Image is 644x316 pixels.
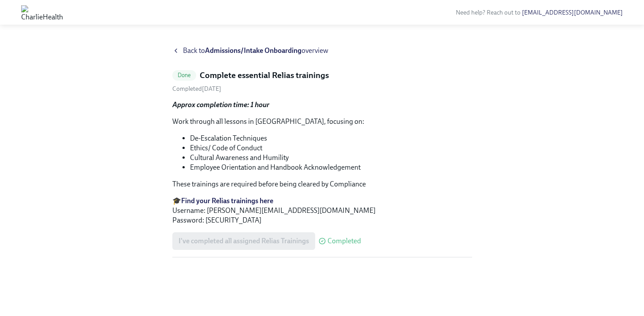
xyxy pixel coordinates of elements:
[172,72,197,78] span: Done
[190,163,472,172] li: Employee Orientation and Handbook Acknowledgement
[172,46,472,56] a: Back toAdmissions/Intake Onboardingoverview
[328,238,361,245] span: Completed
[172,179,472,189] p: These trainings are required before being cleared by Compliance
[172,85,221,93] span: Completed [DATE]
[200,70,329,81] h5: Complete essential Relias trainings
[21,5,63,19] img: CharlieHealth
[522,9,623,16] a: [EMAIL_ADDRESS][DOMAIN_NAME]
[205,46,302,55] strong: Admissions/Intake Onboarding
[181,197,273,205] a: Find your Relias trainings here
[190,134,472,143] li: De-Escalation Techniques
[172,117,472,126] p: Work through all lessons in [GEOGRAPHIC_DATA], focusing on:
[190,143,472,153] li: Ethics/ Code of Conduct
[172,196,472,225] p: 🎓 Username: [PERSON_NAME][EMAIL_ADDRESS][DOMAIN_NAME] Password: [SECURITY_DATA]
[183,46,328,56] span: Back to overview
[190,153,472,163] li: Cultural Awareness and Humility
[172,100,269,109] strong: Approx completion time: 1 hour
[456,9,623,16] span: Need help? Reach out to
